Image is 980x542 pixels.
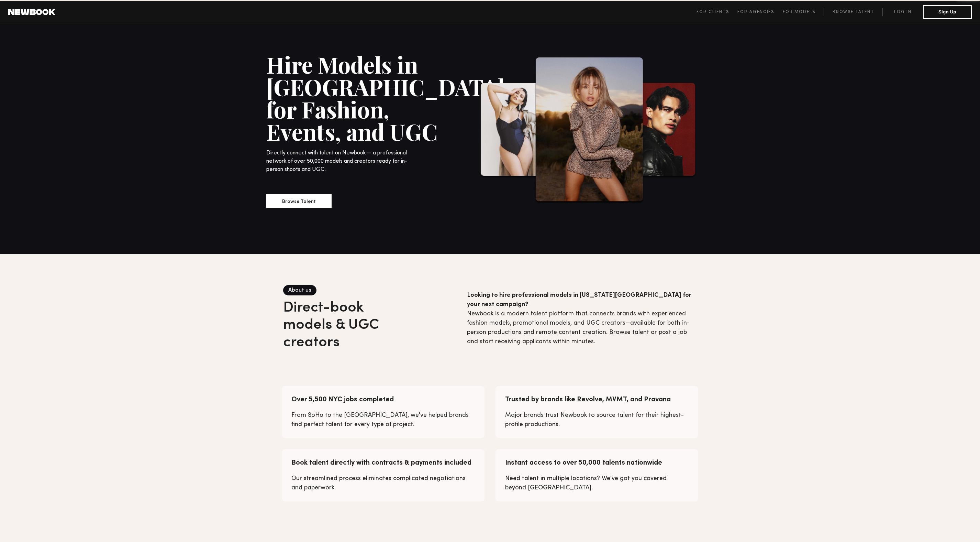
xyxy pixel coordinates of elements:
[697,10,729,14] span: For Clients
[283,300,415,351] h2: Direct-book models & UGC creators
[479,83,552,178] img: Models in NYC
[697,8,737,16] a: For Clients
[467,291,697,346] p: Newbook is a modern talent platform that connects brands with experienced fashion models, promoti...
[783,8,824,16] a: For Models
[737,8,782,16] a: For Agencies
[505,395,671,405] div: Trusted by brands like Revolve, MVMT, and Pravana
[291,411,475,429] p: From SoHo to the [GEOGRAPHIC_DATA], we've helped brands find perfect talent for every type of pro...
[505,458,662,468] div: Instant access to over 50,000 talents nationwide
[824,8,882,16] a: Browse Talent
[534,57,644,204] img: Models in NYC
[291,458,471,468] div: Book talent directly with contracts & payments included
[266,53,442,143] h1: Hire Models in [GEOGRAPHIC_DATA] for Fashion, Events, and UGC
[467,292,691,307] b: Looking to hire professional models in [US_STATE][GEOGRAPHIC_DATA] for your next campaign?
[505,411,689,429] p: Major brands trust Newbook to source talent for their highest-profile productions.
[283,285,316,295] span: About us
[291,395,394,405] div: Over 5,500 NYC jobs completed
[505,474,689,492] p: Need talent in multiple locations? We've got you covered beyond [GEOGRAPHIC_DATA].
[882,8,923,16] a: Log in
[291,474,475,492] p: Our streamlined process eliminates complicated negotiations and paperwork.
[266,194,332,208] button: Browse Talent
[783,10,815,14] span: For Models
[737,10,774,14] span: For Agencies
[923,5,972,19] button: Sign Up
[627,83,697,178] img: Models in NYC
[266,149,413,174] p: Directly connect with talent on Newbook — a professional network of over 50,000 models and creato...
